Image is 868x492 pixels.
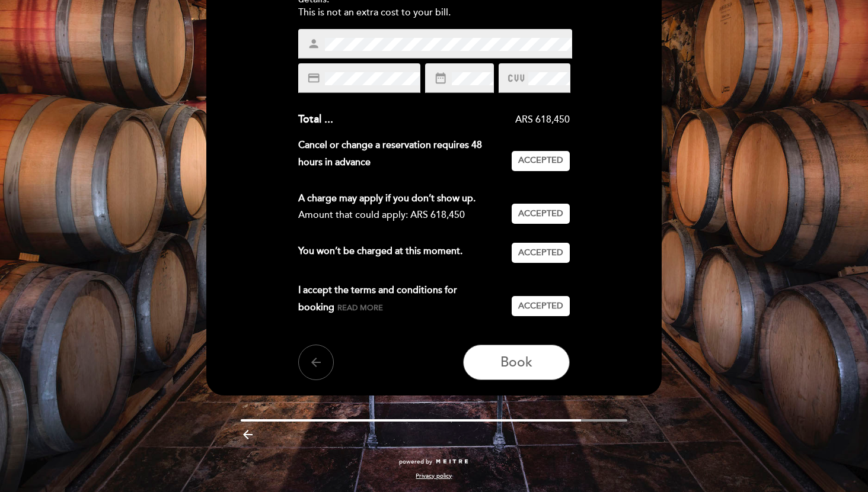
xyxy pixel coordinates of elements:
i: credit_card [307,72,320,85]
div: Amount that could apply: ARS 618,450 [298,207,503,224]
a: Privacy policy [416,472,452,480]
div: You won’t be charged at this moment. [298,243,512,263]
i: person [307,37,320,50]
button: Accepted [512,296,570,316]
div: I accept the terms and conditions for booking [298,282,512,316]
button: Accepted [512,204,570,224]
button: Accepted [512,151,570,171]
img: MEITRE [435,459,469,465]
span: Accepted [518,155,563,167]
span: powered by [399,458,432,466]
button: Book [463,345,570,380]
button: Accepted [512,243,570,263]
span: Total ... [298,112,333,126]
span: Accepted [518,208,563,220]
span: Book [500,354,532,371]
div: A charge may apply if you don’t show up. [298,190,503,207]
button: arrow_back [298,345,334,380]
span: Accepted [518,300,563,313]
i: date_range [434,72,447,85]
div: Cancel or change a reservation requires 48 hours in advance [298,137,512,171]
a: powered by [399,458,469,466]
i: arrow_backward [241,427,255,442]
span: Accepted [518,247,563,259]
div: ARS 618,450 [333,113,570,127]
i: arrow_back [309,355,323,369]
span: Read more [337,303,383,313]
